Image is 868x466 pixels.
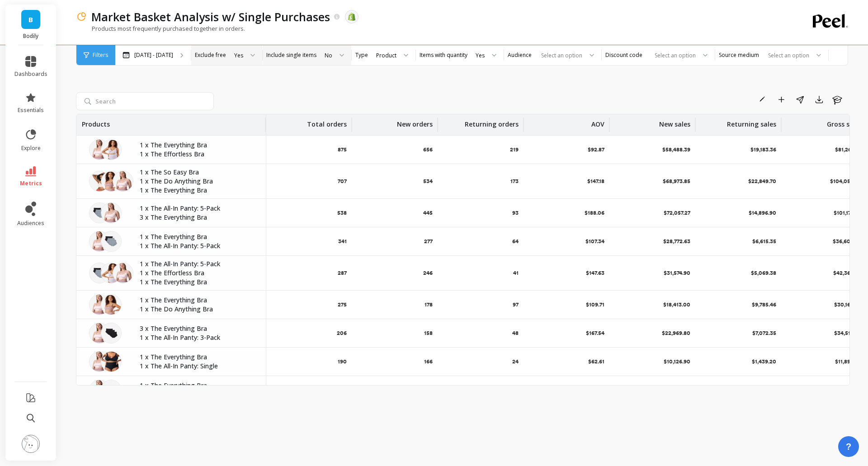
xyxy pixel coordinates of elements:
[833,238,862,245] p: $36,603.00
[586,329,604,337] p: $167.54
[20,180,42,187] span: metrics
[325,51,332,60] div: No
[337,209,347,217] p: 538
[663,178,690,185] p: $68,973.85
[423,209,433,217] p: 445
[113,171,133,192] img: Bodily-everything-bra-best-clip-down-nursing-bra-maternity-bra-chic-Softest-nursing-bra-Most-Comf...
[512,329,519,337] p: 48
[423,146,433,153] p: 656
[512,358,519,365] p: 24
[140,232,255,241] p: 1 x The Everything Bra
[664,209,690,217] p: $72,057.27
[338,178,347,185] p: 707
[22,435,40,453] img: profile picture
[585,238,604,245] p: $107.34
[376,51,396,60] div: Product
[89,323,110,344] img: Bodily-everything-bra-best-clip-down-nursing-bra-maternity-bra-chic-Softest-nursing-bra-Most-Comf...
[76,11,87,22] img: header icon
[424,358,433,365] p: 166
[82,114,110,129] p: Products
[140,333,255,342] p: 1 x The All-In Panty: 3-Pack
[663,238,690,245] p: $28,772.63
[348,13,356,21] img: api.shopify.svg
[89,231,110,252] img: Bodily-everything-bra-best-clip-down-nursing-bra-maternity-bra-chic-Softest-nursing-bra-Most-Comf...
[585,209,604,217] p: $188.06
[101,323,122,344] img: 3_pack-All-InPanty-PostpartumPanty-C-SectionPantybyBodily_Black_1.png
[338,269,347,277] p: 287
[140,141,255,150] p: 1 x The Everything Bra
[752,301,776,308] p: $9,785.46
[827,114,862,129] p: Gross sales
[751,269,776,277] p: $5,069.38
[834,209,862,217] p: $101,174.00
[234,51,243,60] div: Yes
[14,71,47,78] span: dashboards
[140,259,255,268] p: 1 x The All-In Panty: 5-Pack
[140,186,255,195] p: 1 x The Everything Bra
[140,362,255,371] p: 1 x The All-In Panty: Single
[93,52,108,59] span: Filters
[101,202,122,223] img: Bodily-everything-bra-best-clip-down-nursing-bra-maternity-bra-chic-Softest-nursing-bra-Most-Comf...
[664,358,690,365] p: $10,126.90
[89,380,110,400] img: Bodily-everything-bra-best-clip-down-nursing-bra-maternity-bra-chic-Softest-nursing-bra-Most-Comf...
[338,146,347,153] p: 875
[512,209,519,217] p: 93
[752,358,776,365] p: $1,439.20
[510,178,519,185] p: 173
[587,178,604,185] p: $147.18
[89,294,110,315] img: Bodily-everything-bra-best-clip-down-nursing-bra-maternity-bra-chic-Softest-nursing-bra-Most-Comf...
[338,358,347,365] p: 190
[727,114,776,129] p: Returning sales
[659,114,690,129] p: New sales
[89,202,110,223] img: Bodily_3_packMulti-All-InPanty-PostpartumPanty-C-SectionPantybyBodily_Black-Slate-Slate-Plus-Size...
[140,324,255,333] p: 3 x The Everything Bra
[76,24,245,33] p: Products most frequently purchased together in orders.
[510,146,519,153] p: 219
[140,268,255,278] p: 1 x The Effortless Bra
[134,52,173,59] p: [DATE] - [DATE]
[664,269,690,277] p: $31,574.90
[662,329,690,337] p: $22,969.80
[101,171,122,192] img: Bodily-Do-Anything-Bra-best-hands-free-pump-bra-nursing-bra-maternity-bra-chic-Dusk-rachel-detail...
[749,209,776,217] p: $14,896.90
[397,114,433,129] p: New orders
[586,269,604,277] p: $147.63
[513,269,519,277] p: 41
[307,114,347,129] p: Total orders
[89,351,110,372] img: Bodily-everything-bra-best-clip-down-nursing-bra-maternity-bra-chic-Softest-nursing-bra-Most-Comf...
[586,301,604,308] p: $109.71
[28,14,33,25] span: B
[101,294,122,315] img: Bodily-Do-Anything-Bra-best-hands-free-pump-bra-nursing-bra-maternity-bra-chic-Dusk-rachel-detail...
[420,52,467,59] label: Items with quantity
[830,178,862,185] p: $104,059.00
[337,329,347,337] p: 206
[588,358,604,365] p: $62.61
[14,33,47,40] p: Bodily
[91,9,330,24] p: Market Basket Analysis w/ Single Purchases
[18,107,44,114] span: essentials
[338,238,347,245] p: 341
[140,278,255,287] p: 1 x The Everything Bra
[89,263,110,283] img: Bodily_3_packMulti-All-InPanty-PostpartumPanty-C-SectionPantybyBodily_Black-Slate-Slate-Plus-Size...
[846,440,851,453] span: ?
[833,269,862,277] p: $42,369.00
[338,301,347,308] p: 275
[113,263,133,283] img: Bodily-everything-bra-best-clip-down-nursing-bra-maternity-bra-chic-Softest-nursing-bra-Most-Comf...
[752,238,776,245] p: $6,615.35
[748,178,776,185] p: $22,849.70
[101,231,122,252] img: Bodily_3_packMulti-All-InPanty-PostpartumPanty-C-SectionPantybyBodily_Black-Slate-Slate-Plus-Size...
[17,220,44,227] span: audiences
[140,305,255,314] p: 1 x The Do Anything Bra
[834,301,862,308] p: $30,169.00
[752,329,776,337] p: $7,072.35
[424,329,433,337] p: 158
[195,52,226,59] label: Exclude free
[512,238,519,245] p: 64
[101,263,122,283] img: Bodily-effortless-bra-best-hands-free-pull-down-bra-nursing-bra-maternity-bra_chic_Softest-nursin...
[140,353,255,362] p: 1 x The Everything Bra
[101,380,122,400] img: 3_pack-All-InPanty-PostpartumPanty-C-SectionPantybyBodily_Black_1.png
[76,92,214,110] input: Search
[89,139,110,160] img: Bodily-everything-bra-best-clip-down-nursing-bra-maternity-bra-chic-Softest-nursing-bra-Most-Comf...
[21,145,41,152] span: explore
[101,139,122,160] img: Bodily-effortless-bra-best-hands-free-pull-down-bra-nursing-bra-maternity-bra_chic_Softest-nursin...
